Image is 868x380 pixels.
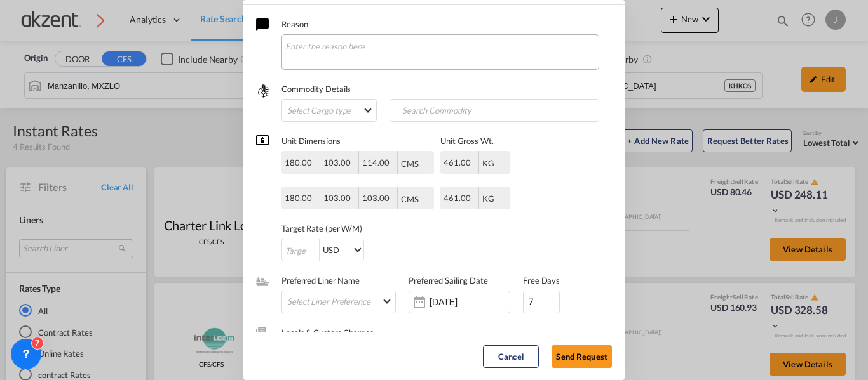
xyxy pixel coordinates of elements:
md-icon: assets/icons/custom/ship-fill.svg [256,275,269,288]
div: 461.00 [440,151,478,174]
label: Commodity Details [281,82,612,95]
label: Locals & Custom Charges [281,326,377,339]
input: Search Commodity [393,101,519,121]
input: Target Rate [282,239,319,262]
label: Preferred Sailing Date [409,274,510,287]
label: Free Days [523,274,560,287]
label: Unit Dimensions [281,134,434,147]
input: Detention Days [523,291,560,313]
md-chips-wrap: Chips container with autocompletion. Enter the text area, type text to search, and then use the u... [390,99,599,122]
div: KG [482,193,494,204]
div: 461.00 [440,187,478,209]
div: 103.00 [320,151,358,174]
label: Reason [281,18,612,30]
div: USD [323,245,339,255]
button: Cancel [483,345,539,368]
div: 180.00 [281,151,320,174]
span: (per W/M) [325,223,362,233]
div: 103.00 [320,187,358,209]
div: 180.00 [281,187,320,209]
label: Unit Gross Wt. [440,134,510,147]
button: Send Request [552,345,612,368]
div: KG [482,158,494,168]
div: 114.00 [359,151,397,174]
div: 103.00 [359,187,397,209]
input: Enter date [430,297,510,307]
label: Target Rate [281,222,510,235]
div: CMS [401,159,419,169]
div: CMS [401,194,419,204]
label: Preferred Liner Name [281,274,396,287]
md-select: Select Liner Preference [287,293,395,310]
md-select: Select Cargo type [281,99,377,122]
